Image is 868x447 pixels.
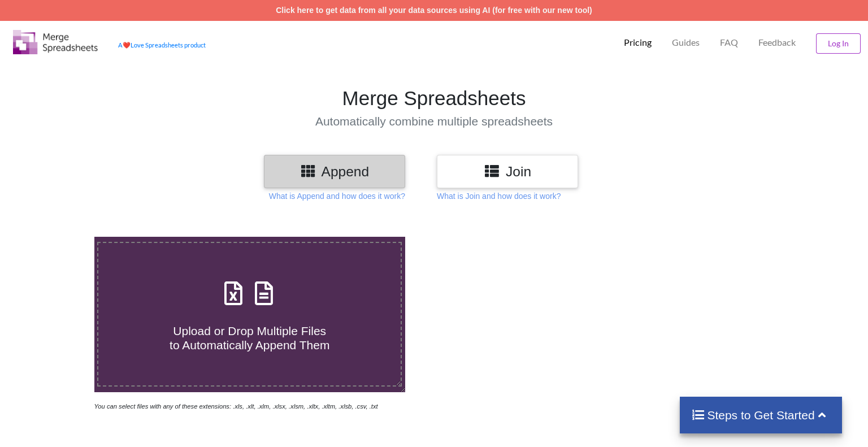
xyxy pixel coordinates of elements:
[720,37,738,49] p: FAQ
[445,163,570,180] h3: Join
[624,37,652,49] p: Pricing
[118,41,206,49] a: AheartLove Spreadsheets product
[691,408,831,422] h4: Steps to Get Started
[758,38,796,47] span: Feedback
[269,190,405,202] p: What is Append and how does it work?
[272,163,397,180] h3: Append
[170,324,329,351] span: Upload or Drop Multiple Files to Automatically Append Them
[123,41,131,49] span: heart
[276,6,592,15] a: Click here to get data from all your data sources using AI (for free with our new tool)
[94,403,378,410] i: You can select files with any of these extensions: .xls, .xlt, .xlm, .xlsx, .xlsm, .xltx, .xltm, ...
[672,37,700,49] p: Guides
[437,190,561,202] p: What is Join and how does it work?
[13,30,98,54] img: Logo.png
[816,33,861,54] button: Log In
